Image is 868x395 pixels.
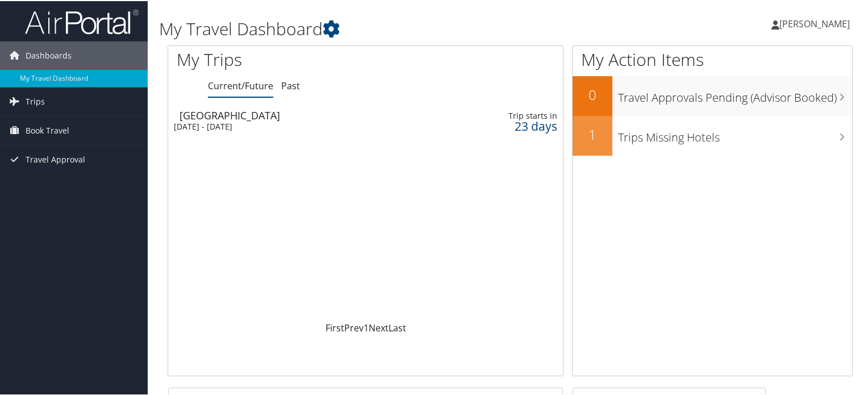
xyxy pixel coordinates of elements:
div: [DATE] - [DATE] [174,120,421,131]
a: Last [389,321,406,333]
a: Past [281,78,300,91]
a: 1 [364,321,369,333]
a: Current/Future [208,78,273,91]
a: [PERSON_NAME] [771,6,861,40]
div: Trip starts in [469,110,557,120]
a: Next [369,321,389,333]
span: Dashboards [26,40,72,69]
a: 1Trips Missing Hotels [573,115,852,155]
a: Prev [344,321,364,333]
h1: My Trips [177,47,390,70]
div: [GEOGRAPHIC_DATA] [180,109,427,119]
span: [PERSON_NAME] [779,16,850,29]
div: 23 days [469,120,557,130]
h1: My Action Items [573,47,852,70]
h2: 0 [573,84,612,103]
span: Book Travel [26,115,69,144]
h1: My Travel Dashboard [159,16,627,40]
img: airportal-logo.png [25,7,139,34]
h2: 1 [573,124,612,143]
span: Trips [26,86,45,115]
a: First [325,321,344,333]
span: Travel Approval [26,144,85,173]
h3: Travel Approvals Pending (Advisor Booked) [618,83,852,105]
a: 0Travel Approvals Pending (Advisor Booked) [573,75,852,115]
h3: Trips Missing Hotels [618,123,852,144]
